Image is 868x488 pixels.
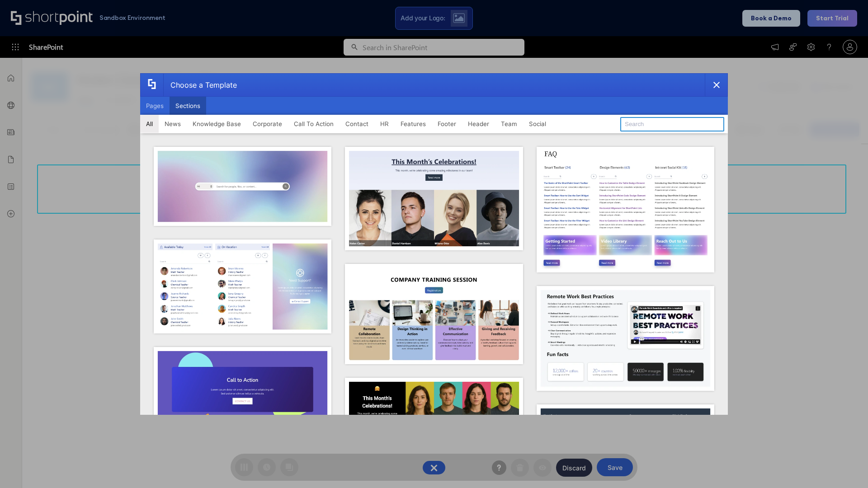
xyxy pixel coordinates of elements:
[140,115,159,133] button: All
[288,115,340,133] button: Call To Action
[247,115,288,133] button: Corporate
[432,115,462,133] button: Footer
[462,115,495,133] button: Header
[140,97,170,115] button: Pages
[340,115,374,133] button: Contact
[163,74,237,96] div: Choose a Template
[395,115,432,133] button: Features
[705,383,868,488] iframe: Chat Widget
[495,115,523,133] button: Team
[187,115,247,133] button: Knowledge Base
[523,115,552,133] button: Social
[140,73,728,415] div: template selector
[159,115,187,133] button: News
[374,115,395,133] button: HR
[170,97,206,115] button: Sections
[620,117,724,131] input: Search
